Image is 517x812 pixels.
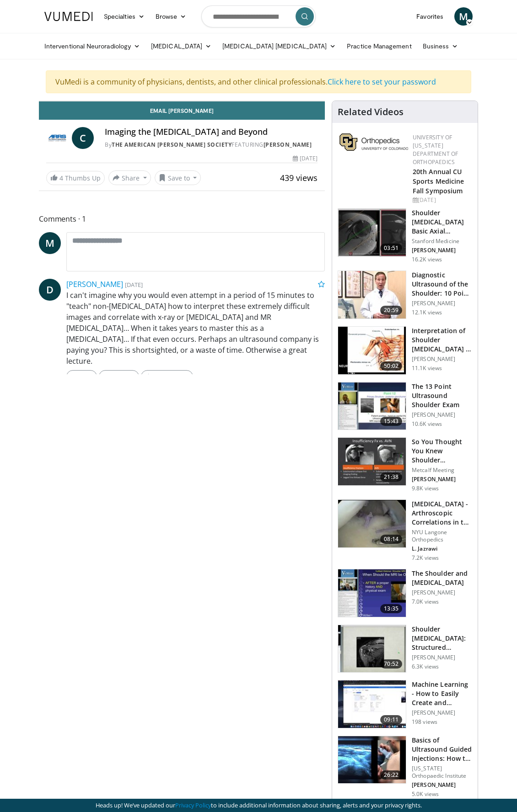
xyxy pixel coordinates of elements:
a: 13:35 The Shoulder and [MEDICAL_DATA] [PERSON_NAME] 7.0K views [338,569,472,617]
a: Privacy Policy [175,801,211,809]
a: 20th Annual CU Sports Medicine Fall Symposium [413,167,464,195]
span: 70:52 [380,659,402,669]
span: 03:51 [380,244,402,253]
img: 748f2e1c-8ce4-47a2-9cf0-d93652d42012.150x105_q85_crop-smart_upscale.jpg [338,736,406,784]
h3: Machine Learning - How to Easily Create and "Teach" Your Computer to… [412,680,472,707]
img: 7b323ec8-d3a2-4ab0-9251-f78bf6f4eb32.150x105_q85_crop-smart_upscale.jpg [338,382,406,430]
img: VuMedi Logo [44,12,93,21]
a: D [39,279,61,301]
a: University of [US_STATE] Department of Orthopaedics [413,133,458,166]
div: VuMedi is a community of physicians, dentists, and other clinical professionals. [46,70,471,93]
p: 16.2K views [412,256,442,263]
img: Toy6KkCwxPyztVOH4xMDoxOjB1O8AjAz.150x105_q85_crop-smart_upscale.jpg [338,625,406,673]
a: Thumbs Up [141,370,193,383]
p: 6.3K views [412,663,439,670]
a: [MEDICAL_DATA] [145,37,217,55]
p: 9.8K views [412,485,439,492]
a: 70:52 Shoulder [MEDICAL_DATA]: Structured Reporting [PERSON_NAME] 6.3K views [338,625,472,673]
a: Reply [66,370,97,383]
img: 355603a8-37da-49b6-856f-e00d7e9307d3.png.150x105_q85_autocrop_double_scale_upscale_version-0.2.png [339,133,408,151]
a: M [454,7,473,26]
span: Comments 1 [39,213,325,225]
h4: Imaging the [MEDICAL_DATA] and Beyond [105,127,318,137]
a: [PERSON_NAME] [66,279,123,289]
p: [PERSON_NAME] [412,654,472,661]
a: C [72,127,94,149]
div: By FEATURING [105,141,318,149]
img: 2e2aae31-c28f-4877-acf1-fe75dd611276.150x105_q85_crop-smart_upscale.jpg [338,271,406,318]
a: 26:22 Basics of Ultrasound Guided Injections: How to Position the Patient?… [US_STATE] Orthopaedi... [338,736,472,798]
div: [DATE] [413,196,470,204]
img: 320827_0000_1.png.150x105_q85_crop-smart_upscale.jpg [338,569,406,617]
button: Share [108,170,151,185]
span: 26:22 [380,770,402,780]
h3: Shoulder [MEDICAL_DATA] Basic Axial Anatomy [412,208,472,236]
p: 7.0K views [412,598,439,605]
a: 15:43 The 13 Point Ultrasound Shoulder Exam [PERSON_NAME] 10.6K views [338,382,472,430]
h3: Shoulder [MEDICAL_DATA]: Structured Reporting [412,625,472,652]
h3: The Shoulder and [MEDICAL_DATA] [412,569,472,587]
a: 21:38 So You Thought You Knew Shoulder [MEDICAL_DATA]? Metcalf Meeting [PERSON_NAME] 9.8K views [338,437,472,492]
p: 7.2K views [412,554,439,562]
p: [PERSON_NAME] [412,476,472,483]
h3: [MEDICAL_DATA] - Arthroscopic Correlations in the [MEDICAL_DATA] [412,499,472,527]
p: NYU Langone Orthopedics [412,529,472,543]
a: Specialties [98,7,150,26]
p: 5.0K views [412,791,439,798]
p: 10.6K views [412,420,442,428]
a: [MEDICAL_DATA] [MEDICAL_DATA] [217,37,341,55]
span: 50:02 [380,361,402,371]
p: [PERSON_NAME] [412,709,472,716]
span: 15:43 [380,417,402,426]
a: Message [99,370,139,383]
a: 09:11 Machine Learning - How to Easily Create and "Teach" Your Computer to… [PERSON_NAME] 198 views [338,680,472,728]
a: Interventional Neuroradiology [39,37,145,55]
span: M [39,232,61,254]
p: [US_STATE] Orthopaedic Institute [412,765,472,780]
a: Click here to set your password [328,77,436,87]
p: [PERSON_NAME] [412,781,472,789]
span: 13:35 [380,604,402,613]
p: [PERSON_NAME] [412,589,472,596]
p: 12.1K views [412,309,442,316]
img: The American Roentgen Ray Society [46,127,68,149]
p: L. Jazrawi [412,545,472,552]
p: [PERSON_NAME] [412,300,472,307]
h3: Interpretation of Shoulder [MEDICAL_DATA] - Detailed Anatomy [412,326,472,354]
h3: So You Thought You Knew Shoulder [MEDICAL_DATA]? [412,437,472,465]
small: [DATE] [125,281,143,289]
h3: Diagnostic Ultrasound of the Shoulder: 10 Point Exam [412,271,472,298]
input: Search topics, interventions [201,5,316,27]
a: Favorites [411,7,449,26]
img: mri_correlation_1.png.150x105_q85_crop-smart_upscale.jpg [338,500,406,547]
p: [PERSON_NAME] [412,247,472,254]
a: [PERSON_NAME] [264,141,312,149]
a: 4 Thumbs Up [46,171,105,185]
a: Email [PERSON_NAME] [39,101,325,120]
p: 11.1K views [412,365,442,372]
img: b344877d-e8e2-41e4-9927-e77118ec7d9d.150x105_q85_crop-smart_upscale.jpg [338,327,406,374]
p: [PERSON_NAME] [412,411,472,419]
p: [PERSON_NAME] [412,356,472,363]
span: 21:38 [380,472,402,482]
a: Browse [150,7,192,26]
p: I can't imagine why you would even attempt in a period of 15 minutes to "teach" non-[MEDICAL_DATA... [66,290,325,366]
a: 50:02 Interpretation of Shoulder [MEDICAL_DATA] - Detailed Anatomy [PERSON_NAME] 11.1K views [338,326,472,375]
span: 4 [59,174,63,182]
img: 902fd466-152e-4e68-aff6-beb90439120a.150x105_q85_crop-smart_upscale.jpg [338,680,406,728]
img: 2e61534f-2f66-4c4f-9b14-2c5f2cca558f.150x105_q85_crop-smart_upscale.jpg [338,438,406,485]
p: 198 views [412,718,437,726]
div: [DATE] [293,154,318,163]
h4: Related Videos [338,106,404,117]
a: Practice Management [341,37,417,55]
span: 439 views [280,172,318,183]
span: 09:11 [380,715,402,724]
a: 08:14 [MEDICAL_DATA] - Arthroscopic Correlations in the [MEDICAL_DATA] NYU Langone Orthopedics L.... [338,499,472,562]
h3: The 13 Point Ultrasound Shoulder Exam [412,382,472,409]
img: 843da3bf-65ba-4ef1-b378-e6073ff3724a.150x105_q85_crop-smart_upscale.jpg [338,209,406,256]
button: Save to [155,170,201,185]
a: The American [PERSON_NAME] Society [112,141,232,149]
